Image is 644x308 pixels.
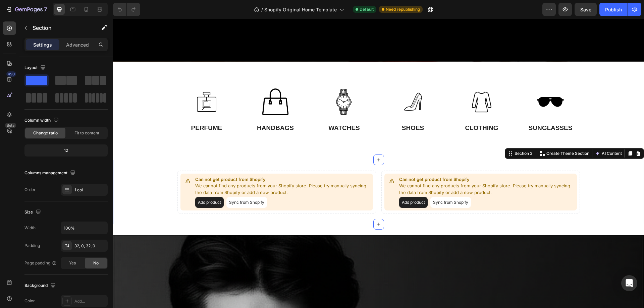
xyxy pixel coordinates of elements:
[74,187,106,193] div: 1 col
[93,260,99,266] span: No
[264,6,337,13] span: Shopify Original Home Template
[134,105,191,114] p: HANDBAGS
[433,132,476,138] p: Create Theme Section
[481,131,510,139] button: AI Content
[621,275,637,291] div: Open Intercom Messenger
[580,7,591,12] span: Save
[74,130,99,136] span: Fit to content
[286,178,315,189] button: Add product
[6,71,16,77] div: 450
[149,70,176,97] img: Alt Image
[74,243,106,249] div: 32, 0, 32, 0
[74,298,106,304] div: Add...
[69,260,76,266] span: Yes
[82,178,111,189] button: Add product
[261,6,263,13] span: /
[286,70,313,97] img: Alt Image
[24,298,35,304] div: Color
[599,3,628,16] button: Publish
[3,3,50,16] button: 7
[24,208,42,217] div: Size
[203,105,260,114] p: WATCHES
[33,24,88,32] p: Section
[218,70,245,97] img: Alt Image
[355,70,382,97] img: Alt Image
[400,132,421,138] div: Section 3
[424,70,451,97] img: Alt Image
[409,105,466,114] p: SUNGLASSES
[113,19,644,308] iframe: To enrich screen reader interactions, please activate Accessibility in Grammarly extension settings
[24,281,57,290] div: Background
[340,105,397,114] p: CLOTHING
[24,243,40,249] div: Padding
[386,6,420,12] span: Need republishing
[113,178,154,189] button: Sync from Shopify
[61,222,107,234] input: Auto
[82,164,257,177] p: We cannot find any products from your Shopify store. Please try manually syncing the data from Sh...
[317,178,358,189] button: Sync from Shopify
[271,105,329,114] p: SHOES
[26,146,106,155] div: 12
[605,6,622,13] div: Publish
[360,6,374,12] span: Default
[24,260,57,266] div: Page padding
[24,225,36,231] div: Width
[82,158,257,164] p: Can not get product from Shopify
[33,130,58,136] span: Change ratio
[24,116,60,125] div: Column width
[113,3,140,16] div: Undo/Redo
[44,5,47,13] p: 7
[5,123,16,128] div: Beta
[66,41,89,48] p: Advanced
[286,158,461,164] p: Can not get product from Shopify
[24,63,47,72] div: Layout
[575,3,597,16] button: Save
[33,41,52,48] p: Settings
[24,169,77,178] div: Columns management
[24,187,36,193] div: Order
[286,164,461,177] p: We cannot find any products from your Shopify store. Please try manually syncing the data from Sh...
